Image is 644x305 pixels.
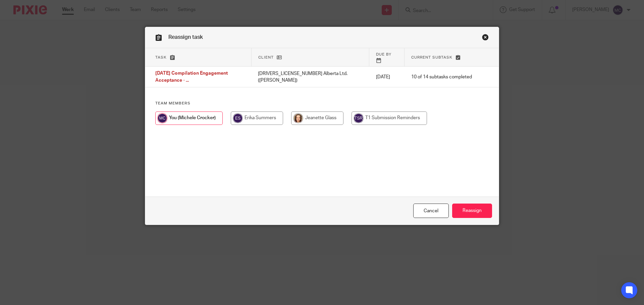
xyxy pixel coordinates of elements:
[155,71,228,83] span: [DATE] Compilation Engagement Acceptance - ...
[155,101,489,106] h4: Team members
[411,56,452,59] span: Current subtask
[168,34,203,40] span: Reassign task
[405,67,479,87] td: 10 of 14 subtasks completed
[376,74,398,80] p: [DATE]
[155,56,167,59] span: Task
[258,70,363,84] p: [DRIVERS_LICENSE_NUMBER] Alberta Ltd. ([PERSON_NAME])
[482,34,489,43] a: Close this dialog window
[452,204,492,218] input: Reassign
[413,204,449,218] a: Close this dialog window
[258,56,274,59] span: Client
[376,53,391,56] span: Due by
